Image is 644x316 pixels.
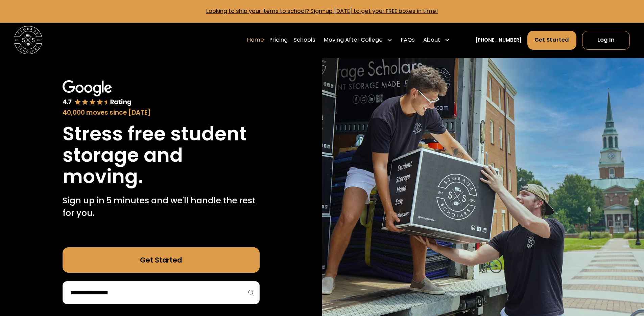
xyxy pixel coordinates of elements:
[247,30,264,50] a: Home
[293,30,315,50] a: Schools
[63,194,260,220] p: Sign up in 5 minutes and we'll handle the rest for you.
[321,30,396,50] div: Moving After College
[401,30,415,50] a: FAQs
[423,36,440,44] div: About
[14,26,42,54] a: home
[63,108,260,117] div: 40,000 moves since [DATE]
[63,247,260,273] a: Get Started
[324,36,383,44] div: Moving After College
[63,80,132,107] img: Google 4.7 star rating
[582,31,630,50] a: Log In
[269,30,288,50] a: Pricing
[14,26,42,54] img: Storage Scholars main logo
[527,31,577,50] a: Get Started
[421,30,453,50] div: About
[63,123,260,187] h1: Stress free student storage and moving.
[206,7,438,15] a: Looking to ship your items to school? Sign-up [DATE] to get your FREE boxes in time!
[475,37,522,44] a: [PHONE_NUMBER]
